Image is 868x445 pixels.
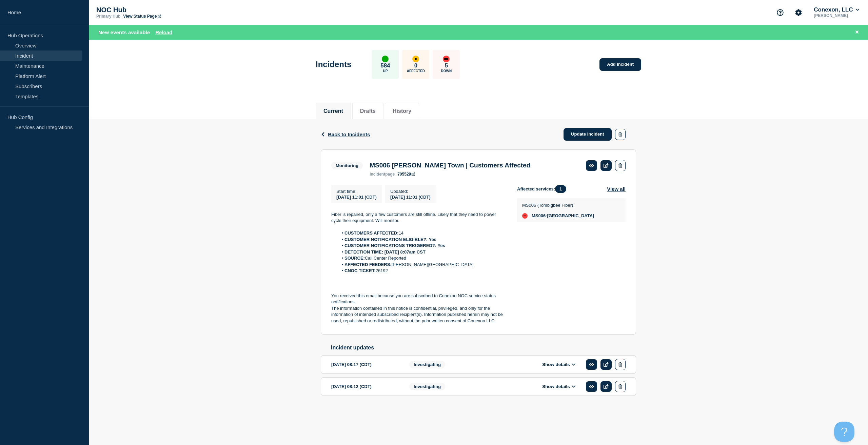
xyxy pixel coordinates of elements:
strong: DETECTION TIME: [DATE] 8:07am CST [344,249,426,255]
strong: CUSTOMER NOTIFICATION ELIGIBLE?: Yes [344,237,436,242]
h3: MS006 [PERSON_NAME] Town | Customers Affected [370,162,530,169]
div: [DATE] 08:17 (CDT) [331,359,399,370]
button: Support [773,5,787,20]
p: NOC Hub [96,6,232,14]
button: Drafts [360,108,376,114]
p: Primary Hub [96,14,120,19]
div: up [382,56,389,62]
button: Current [323,108,343,114]
button: Back to Incidents [321,132,370,137]
span: MS006-[GEOGRAPHIC_DATA] [532,213,594,219]
span: Investigating [409,361,445,368]
strong: CUSTOMER NOTIFICATIONS TRIGGERED?: Yes [344,243,445,248]
h1: Incidents [316,60,351,69]
div: affected [412,56,419,62]
span: New events available [98,29,150,35]
strong: CNOC TICKET: [344,268,376,273]
div: [DATE] 11:01 (CDT) [390,194,431,200]
p: page [370,172,395,177]
p: 0 [414,62,417,69]
button: Show details [540,384,577,389]
div: down [443,56,450,62]
p: Updated : [390,189,431,194]
a: Update incident [564,128,612,141]
div: [DATE] 08:12 (CDT) [331,381,399,392]
span: Monitoring [331,162,363,169]
button: History [393,108,411,114]
p: 584 [380,62,390,69]
span: [DATE] 11:01 (CDT) [336,195,377,200]
div: down [522,213,528,219]
p: You received this email because you are subscribed to Conexon NOC service status notifications. [331,293,506,305]
p: The information contained in this notice is confidential, privileged, and only for the informatio... [331,305,506,324]
p: Up [383,69,388,73]
p: [PERSON_NAME] [812,13,861,18]
li: 26192 [338,268,507,274]
button: Conexon, LLC [812,6,861,13]
li: 14 [338,230,507,236]
span: 1 [555,185,566,193]
li: [PERSON_NAME][GEOGRAPHIC_DATA] [338,262,507,268]
button: Account settings [791,5,806,20]
button: Show details [540,362,577,367]
p: Start time : [336,189,377,194]
button: View all [607,185,626,193]
li: Call Center Reported [338,255,507,261]
p: Down [441,69,452,73]
a: View Status Page [123,14,161,19]
strong: SOURCE: [344,256,365,261]
strong: AFFECTED FEEDERS: [344,262,392,267]
strong: CUSTOMERS AFFECTED: [344,230,399,236]
button: Reload [155,29,172,35]
span: Affected services: [517,185,570,193]
a: Add incident [599,58,641,71]
p: 5 [445,62,448,69]
span: Back to Incidents [328,132,370,137]
a: 705529 [397,172,415,177]
p: Fiber is repaired, only a few customers are still offline. Likely that they need to power cycle t... [331,211,506,224]
p: MS006 (Tombigbee Fiber) [522,203,594,208]
h2: Incident updates [331,345,636,351]
p: Affected [407,69,425,73]
span: Investigating [409,383,445,390]
span: incident [370,172,385,177]
iframe: Help Scout Beacon - Open [834,422,854,442]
